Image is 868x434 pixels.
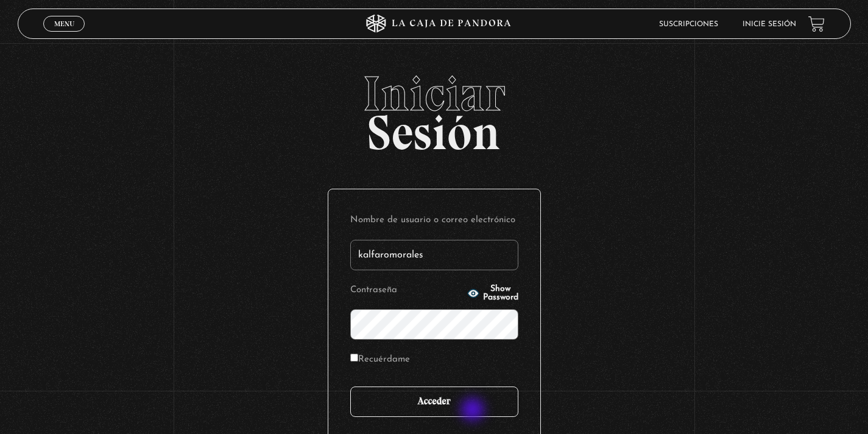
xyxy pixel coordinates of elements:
span: Iniciar [18,69,851,118]
label: Contraseña [350,281,464,300]
input: Acceder [350,387,518,417]
span: Menu [54,20,74,27]
a: Suscripciones [659,21,718,28]
label: Recuérdame [350,351,410,369]
a: View your shopping cart [808,16,825,32]
label: Nombre de usuario o correo electrónico [350,211,518,230]
button: Show Password [467,285,518,302]
a: Inicie sesión [743,21,796,28]
span: Cerrar [50,30,79,39]
h2: Sesión [18,69,851,147]
span: Show Password [483,285,518,302]
input: Recuérdame [350,354,358,362]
